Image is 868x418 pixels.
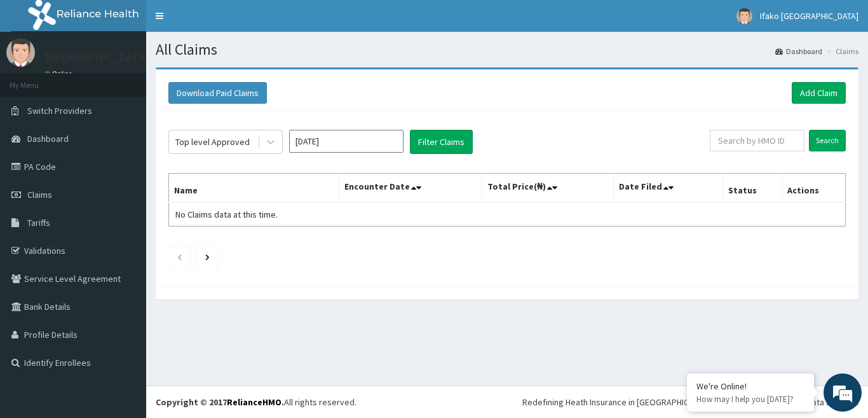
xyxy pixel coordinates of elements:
li: Claims [824,46,858,57]
th: Total Price(₦) [482,174,614,203]
span: Switch Providers [27,105,92,116]
p: [GEOGRAPHIC_DATA] [44,52,149,63]
a: Previous page [177,251,182,262]
th: Encounter Date [339,174,482,203]
th: Date Filed [614,174,723,203]
th: Status [723,174,782,203]
div: We're Online! [696,380,804,392]
span: No Claims data at this time. [175,209,278,220]
a: Next page [205,251,210,262]
a: Online [44,69,75,78]
span: Tariffs [27,217,50,228]
button: Download Paid Claims [168,82,267,104]
input: Search [809,130,846,151]
th: Actions [782,174,845,203]
div: Top level Approved [175,136,250,148]
footer: All rights reserved. [146,386,868,418]
img: User Image [736,8,752,24]
button: Filter Claims [410,130,473,154]
p: How may I help you today? [696,394,804,405]
span: Claims [27,189,52,200]
input: Search by HMO ID [710,130,804,151]
strong: Copyright © 2017 . [156,396,284,408]
img: User Image [6,38,35,67]
a: Add Claim [792,82,846,104]
th: Name [169,174,339,203]
a: Dashboard [775,46,822,57]
input: Select Month and Year [289,130,403,153]
a: RelianceHMO [227,396,281,408]
span: Dashboard [27,133,69,144]
div: Redefining Heath Insurance in [GEOGRAPHIC_DATA] using Telemedicine and Data Science! [522,396,858,408]
h1: All Claims [156,41,858,58]
span: Ifako [GEOGRAPHIC_DATA] [760,10,858,22]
